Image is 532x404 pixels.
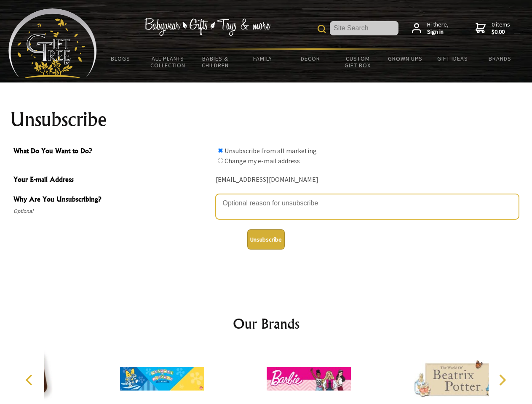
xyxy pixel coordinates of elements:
[476,21,510,36] a: 0 items$0.00
[330,21,398,35] input: Site Search
[286,50,334,67] a: Decor
[427,21,449,36] span: Hi there,
[492,21,510,36] span: 0 items
[225,146,317,155] label: Unsubscribe from all marketing
[381,50,429,67] a: Grown Ups
[493,371,511,389] button: Next
[218,148,223,153] input: What Do You Want to Do?
[492,28,510,36] strong: $0.00
[429,50,476,67] a: Gift Ideas
[21,371,40,389] button: Previous
[97,50,144,67] a: BLOGS
[13,194,211,206] span: Why Are You Unsubscribing?
[476,50,524,67] a: Brands
[216,173,519,186] div: [EMAIL_ADDRESS][DOMAIN_NAME]
[17,314,516,334] h2: Our Brands
[239,50,287,67] a: Family
[247,229,285,250] button: Unsubscribe
[10,109,522,130] h1: Unsubscribe
[427,28,449,36] strong: Sign in
[144,50,192,74] a: All Plants Collection
[318,25,326,33] img: product search
[192,50,239,74] a: Babies & Children
[334,50,382,74] a: Custom Gift Box
[13,206,211,216] span: Optional
[218,158,223,163] input: What Do You Want to Do?
[216,194,519,219] textarea: Why Are You Unsubscribing?
[13,174,211,186] span: Your E-mail Address
[412,21,449,36] a: Hi there,Sign in
[144,18,270,36] img: Babywear - Gifts - Toys & more
[8,8,97,78] img: Babyware - Gifts - Toys and more...
[13,146,211,158] span: What Do You Want to Do?
[225,157,300,165] label: Change my e-mail address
